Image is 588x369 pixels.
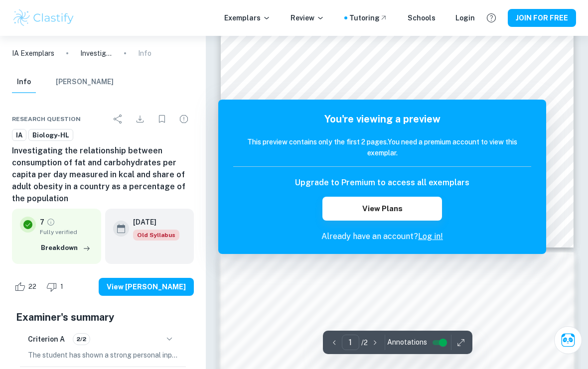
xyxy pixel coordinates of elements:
[80,48,112,59] p: Investigating the relationship between consumption of fat and carbohydrates per capita per day me...
[40,228,93,237] span: Fully verified
[133,217,171,228] h6: [DATE]
[46,218,55,227] a: Grade fully verified
[55,282,69,292] span: 1
[233,112,531,126] h5: You're viewing a preview
[508,9,576,27] button: JOIN FOR FREE
[29,130,73,140] span: Biology-HL
[38,241,93,255] button: Breakdown
[40,217,44,228] p: 7
[12,48,54,59] a: IA Exemplars
[152,109,172,129] div: Bookmark
[174,109,194,129] div: Report issue
[16,310,190,325] h5: Examiner's summary
[56,71,114,93] button: [PERSON_NAME]
[418,232,443,241] a: Log in!
[224,12,271,23] p: Exemplars
[28,129,73,141] a: Biology-HL
[387,337,427,348] span: Annotations
[73,335,90,344] span: 2/2
[12,129,26,141] a: IA
[130,109,150,129] div: Download
[23,282,42,292] span: 22
[554,326,582,354] button: Ask Clai
[12,145,194,205] h6: Investigating the relationship between consumption of fat and carbohydrates per capita per day me...
[138,48,151,59] p: Info
[322,197,441,221] button: View Plans
[28,334,65,345] h6: Criterion A
[133,230,179,241] div: Starting from the May 2025 session, the Biology IA requirements have changed. It's OK to refer to...
[233,136,531,158] h6: This preview contains only the first 2 pages. You need a premium account to view this exemplar.
[361,337,368,348] p: / 2
[133,230,179,241] span: Old Syllabus
[108,109,128,129] div: Share
[12,115,81,123] span: Research question
[408,12,436,23] a: Schools
[99,278,194,296] button: View [PERSON_NAME]
[12,279,42,295] div: Like
[291,12,324,23] p: Review
[12,130,26,140] span: IA
[233,231,531,243] p: Already have an account?
[483,9,500,26] button: Help and Feedback
[28,350,178,361] p: The student has shown a strong personal input and initiative in designing and conducting the stud...
[349,12,388,23] a: Tutoring
[12,8,75,28] img: Clastify logo
[12,71,36,93] button: Info
[455,12,475,23] a: Login
[44,279,69,295] div: Dislike
[295,177,469,189] h6: Upgrade to Premium to access all exemplars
